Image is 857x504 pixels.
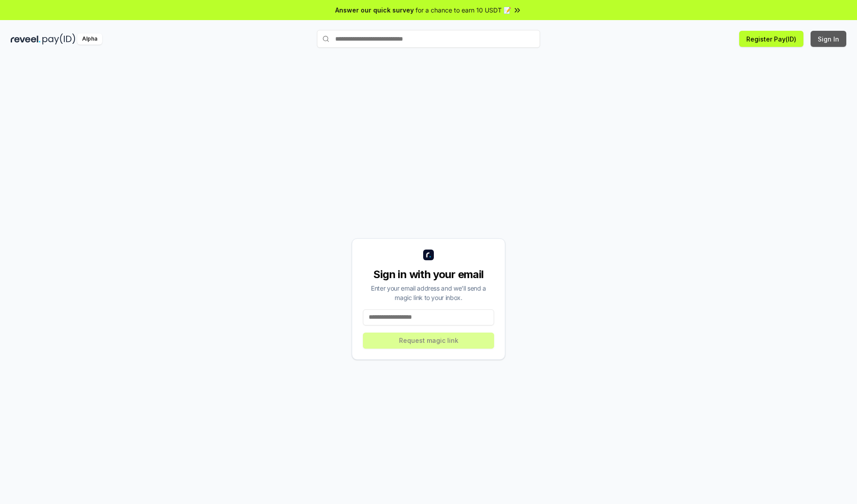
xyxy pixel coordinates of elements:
[811,31,846,47] button: Sign In
[363,267,494,282] div: Sign in with your email
[42,33,75,45] img: pay_id
[363,283,494,302] div: Enter your email address and we’ll send a magic link to your inbox.
[77,33,102,45] div: Alpha
[423,250,434,260] img: logo_small
[11,33,41,45] img: reveel_dark
[335,5,414,15] span: Answer our quick survey
[739,31,803,47] button: Register Pay(ID)
[416,5,511,15] span: for a chance to earn 10 USDT 📝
